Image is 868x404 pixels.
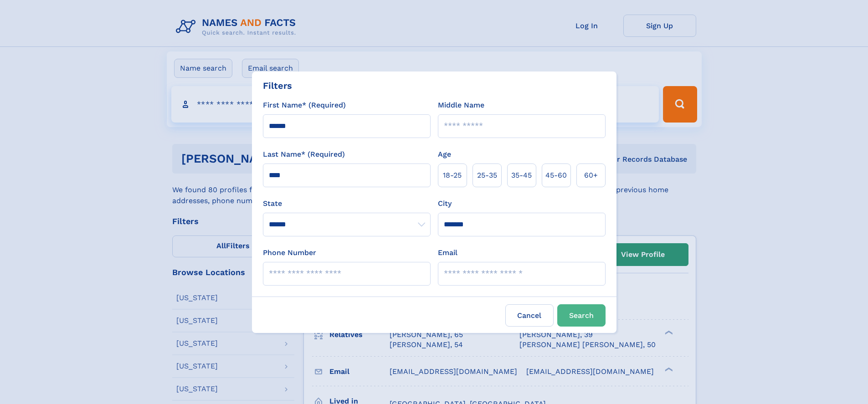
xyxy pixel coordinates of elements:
span: 18‑25 [443,170,462,181]
span: 35‑45 [511,170,532,181]
span: 60+ [584,170,598,181]
span: 45‑60 [545,170,567,181]
label: Age [438,149,451,160]
label: First Name* (Required) [263,100,346,111]
label: State [263,198,431,209]
label: City [438,198,452,209]
label: Middle Name [438,100,484,111]
button: Search [557,304,606,327]
label: Phone Number [263,247,316,258]
label: Email [438,247,457,258]
span: 25‑35 [477,170,497,181]
label: Last Name* (Required) [263,149,345,160]
div: Filters [263,79,292,92]
label: Cancel [505,304,554,327]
